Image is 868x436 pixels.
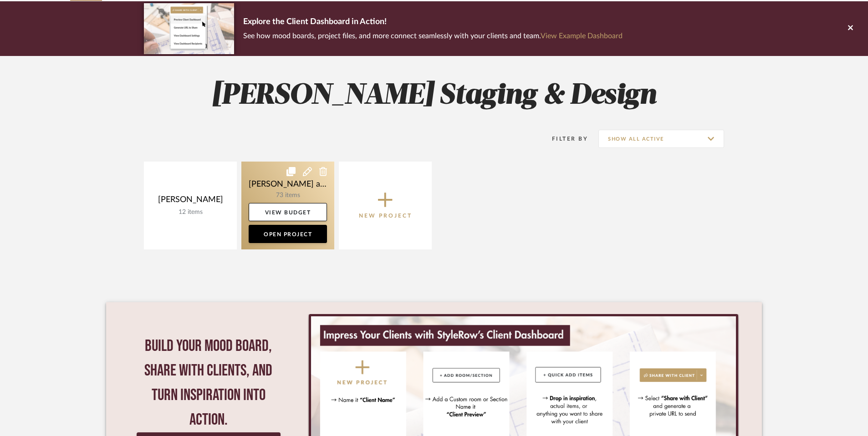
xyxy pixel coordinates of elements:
[359,211,412,220] p: New Project
[540,134,588,143] div: Filter By
[243,30,623,42] p: See how mood boards, project files, and more connect seamlessly with your clients and team.
[339,162,432,249] button: New Project
[243,15,623,30] p: Explore the Client Dashboard in Action!
[151,208,230,216] div: 12 items
[541,32,623,40] a: View Example Dashboard
[106,79,762,113] h2: [PERSON_NAME] Staging & Design
[249,203,327,221] a: View Budget
[249,225,327,243] a: Open Project
[137,334,281,432] div: Build your mood board, share with clients, and turn inspiration into action.
[151,195,230,208] div: [PERSON_NAME]
[144,3,234,54] img: d5d033c5-7b12-40c2-a960-1ecee1989c38.png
